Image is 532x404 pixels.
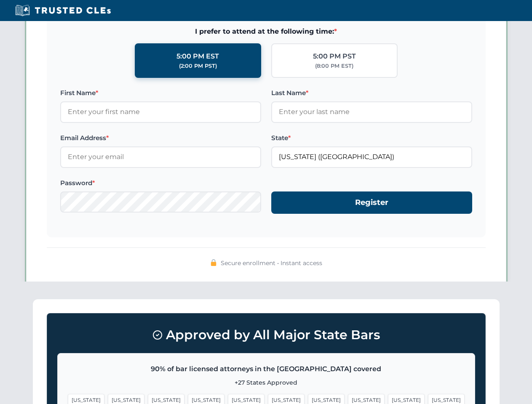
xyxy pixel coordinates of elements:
[271,101,472,122] input: Enter your last name
[315,62,353,70] div: (8:00 PM EST)
[13,4,113,17] img: Trusted CLEs
[60,101,261,122] input: Enter your first name
[221,258,322,268] span: Secure enrollment • Instant access
[60,133,261,143] label: Email Address
[210,259,217,266] img: 🔒
[271,146,472,167] input: Florida (FL)
[60,146,261,167] input: Enter your email
[313,51,356,62] div: 5:00 PM PST
[60,178,261,188] label: Password
[271,88,472,98] label: Last Name
[68,364,465,375] p: 90% of bar licensed attorneys in the [GEOGRAPHIC_DATA] covered
[57,324,475,346] h3: Approved by All Major State Bars
[60,88,261,98] label: First Name
[271,133,472,143] label: State
[271,191,472,214] button: Register
[60,26,472,37] span: I prefer to attend at the following time:
[176,51,219,62] div: 5:00 PM EST
[179,62,217,70] div: (2:00 PM PST)
[68,378,465,387] p: +27 States Approved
